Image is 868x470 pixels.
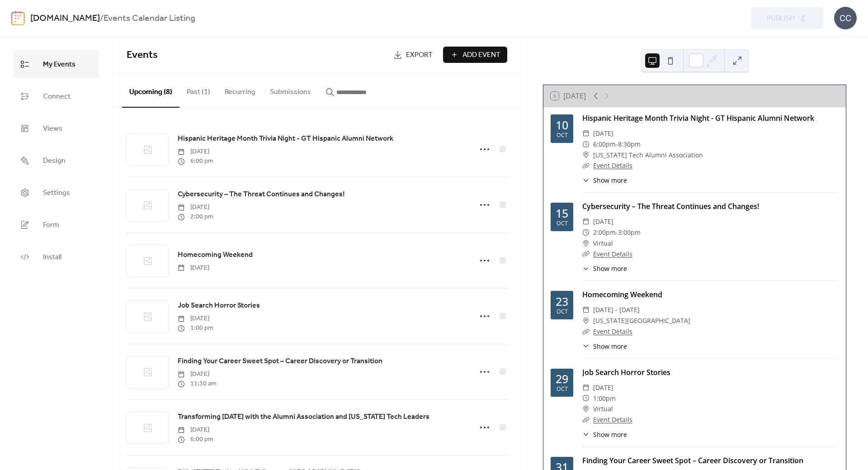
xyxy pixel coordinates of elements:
a: Finding Your Career Sweet Spot – Career Discovery or Transition [582,456,803,465]
span: Views [43,122,62,136]
span: 6:00 pm [178,435,213,444]
span: 2:00 pm [178,212,213,222]
div: ​ [582,238,590,249]
a: Form [14,211,99,238]
span: [DATE] [178,263,209,273]
div: CC [834,7,857,29]
div: ​ [582,342,590,351]
button: ​Show more [582,430,627,439]
button: Past (1) [179,73,217,107]
span: [DATE] [178,203,213,212]
div: 10 [556,119,568,131]
span: [DATE] [178,425,213,435]
div: ​ [582,216,590,227]
img: logo [11,11,25,25]
div: ​ [582,304,590,315]
div: ​ [582,160,590,171]
div: ​ [582,150,590,161]
a: Install [14,243,99,271]
span: Homecoming Weekend [178,250,253,261]
span: - [616,139,618,150]
span: Install [43,250,61,264]
div: ​ [582,382,590,393]
span: [DATE] [593,382,613,393]
a: [DOMAIN_NAME] [30,10,100,27]
a: Cybersecurity – The Threat Continues and Changes! [582,201,759,211]
div: ​ [582,404,590,414]
span: [US_STATE] Tech Alumni Association [593,150,703,161]
span: Design [43,154,66,168]
span: My Events [43,57,75,71]
div: Oct [557,133,568,138]
div: Oct [557,386,568,392]
span: [US_STATE][GEOGRAPHIC_DATA] [593,315,690,326]
a: Hispanic Heritage Month Trivia Night - GT Hispanic Alumni Network [582,113,814,123]
span: Form [43,218,59,232]
div: ​ [582,264,590,273]
span: Virtual [593,404,613,414]
a: Design [14,147,99,174]
span: 6:00pm [593,139,616,150]
b: / [100,10,104,27]
a: Event Details [593,327,632,336]
a: Job Search Horror Stories [582,367,670,377]
a: Homecoming Weekend [178,249,253,261]
span: Export [406,50,433,61]
a: Homecoming Weekend [582,290,662,299]
a: Views [14,114,99,142]
div: ​ [582,176,590,185]
span: [DATE] [178,370,217,379]
span: - [616,227,618,238]
div: 15 [556,208,568,219]
span: Virtual [593,238,613,249]
button: Recurring [217,73,263,107]
a: My Events [14,50,99,78]
span: 2:00pm [593,227,616,238]
button: ​Show more [582,342,627,351]
span: 8:30pm [618,139,641,150]
div: ​ [582,326,590,337]
button: ​Show more [582,264,627,273]
span: [DATE] [178,314,213,323]
span: Settings [43,186,70,200]
div: Oct [557,309,568,315]
span: 6:00 pm [178,157,213,166]
a: Event Details [593,415,632,424]
a: Cybersecurity – The Threat Continues and Changes! [178,189,345,200]
button: ​Show more [582,176,627,185]
span: Show more [593,430,627,439]
span: Events [127,45,158,65]
span: Transforming [DATE] with the Alumni Association and [US_STATE] Tech Leaders [178,412,429,423]
div: ​ [582,139,590,150]
span: 11:30 am [178,379,217,389]
button: Add Event [443,47,507,63]
a: Event Details [593,250,632,258]
a: Finding Your Career Sweet Spot – Career Discovery or Transition [178,356,382,367]
div: ​ [582,430,590,439]
a: Event Details [593,161,632,170]
a: Export [387,47,439,63]
span: [DATE] [593,128,613,139]
span: Show more [593,176,627,185]
span: Add Event [462,50,500,61]
div: ​ [582,227,590,238]
span: Show more [593,264,627,273]
div: ​ [582,414,590,425]
span: Hispanic Heritage Month Trivia Night - GT Hispanic Alumni Network [178,133,393,144]
button: Submissions [263,73,318,107]
a: Settings [14,179,99,206]
button: Upcoming (8) [122,73,179,108]
a: Hispanic Heritage Month Trivia Night - GT Hispanic Alumni Network [178,133,393,145]
div: Oct [557,221,568,227]
a: Connect [14,82,99,110]
div: ​ [582,393,590,404]
b: Events Calendar Listing [104,10,195,27]
a: Transforming [DATE] with the Alumni Association and [US_STATE] Tech Leaders [178,411,429,423]
div: ​ [582,315,590,326]
a: Job Search Horror Stories [178,300,260,312]
span: Show more [593,342,627,351]
span: Cybersecurity – The Threat Continues and Changes! [178,189,345,200]
span: 3:00pm [618,227,641,238]
div: ​ [582,249,590,260]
